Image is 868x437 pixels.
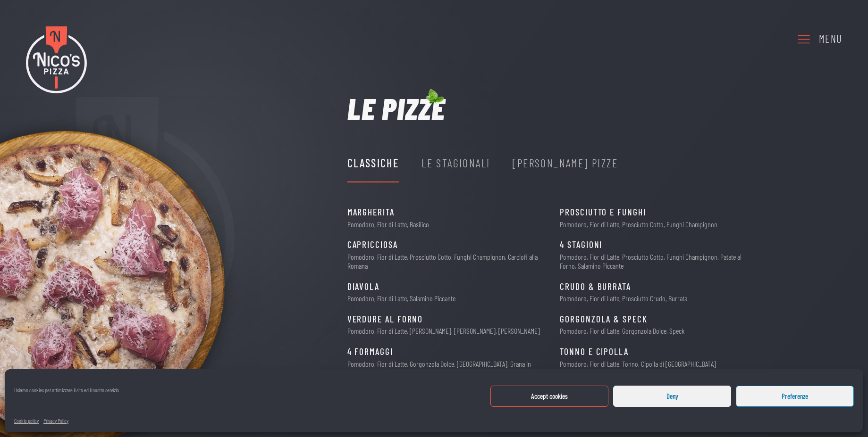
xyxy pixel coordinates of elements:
[560,220,717,229] p: Pomodoro, Fior di Latte, Prosciutto Cotto, Funghi Champignon
[560,312,648,327] span: Gorgonzola & Speck
[26,26,87,93] img: Nico's Pizza Logo Colori
[14,386,120,404] div: Usiamo cookies per ottimizzare il sito ed il nostro servizio.
[347,345,393,359] span: 4 Formaggi
[347,205,395,220] span: Margherita
[347,326,540,335] p: Pomodoro, Fior di Latte, [PERSON_NAME], [PERSON_NAME], [PERSON_NAME]
[560,280,631,294] span: CRUDO & BURRATA
[560,326,684,335] p: Pomodoro, Fior di Latte, Gorgonzola Dolce, Speck
[560,205,646,220] span: Prosciutto e Funghi
[819,31,842,48] div: Menu
[560,252,755,270] p: Pomodoro, Fior di Latte, Prosciutto Cotto, Funghi Champignon, Patate al Forno, Salamino Piccante
[347,220,429,229] p: Pomodoro, Fior di Latte, Basilico
[736,386,854,407] button: Preferenze
[613,386,731,407] button: Deny
[560,238,602,252] span: 4 Stagioni
[560,345,629,359] span: Tonno e Cipolla
[347,280,379,294] span: Diavola
[347,154,399,172] div: Classiche
[14,416,39,425] a: Cookie policy
[421,154,490,172] div: Le Stagionali
[347,238,398,252] span: Capricciosa
[347,93,446,124] h1: Le pizze
[560,359,716,368] p: Pomodoro, Fior di Latte, Tonno, Cipolla di [GEOGRAPHIC_DATA]
[513,154,618,172] div: [PERSON_NAME] Pizze
[560,294,687,303] p: Pomodoro, Fior di Latte, Prosciutto Crudo, Burrata
[490,386,608,407] button: Accept cookies
[347,294,455,303] p: Pomodoro, Fior di Latte, Salamino Piccante
[347,359,543,377] p: Pomodoro, Fior di Latte, Gorgonzola Dolce, [GEOGRAPHIC_DATA], Grana in Cottura
[796,26,842,52] a: Menu
[347,312,423,327] span: Verdure al Forno
[43,416,68,425] a: Privacy Policy
[347,252,543,270] p: Pomodoro, Fior di Latte, Prosciutto Cotto, Funghi Champignon, Carciofi alla Romana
